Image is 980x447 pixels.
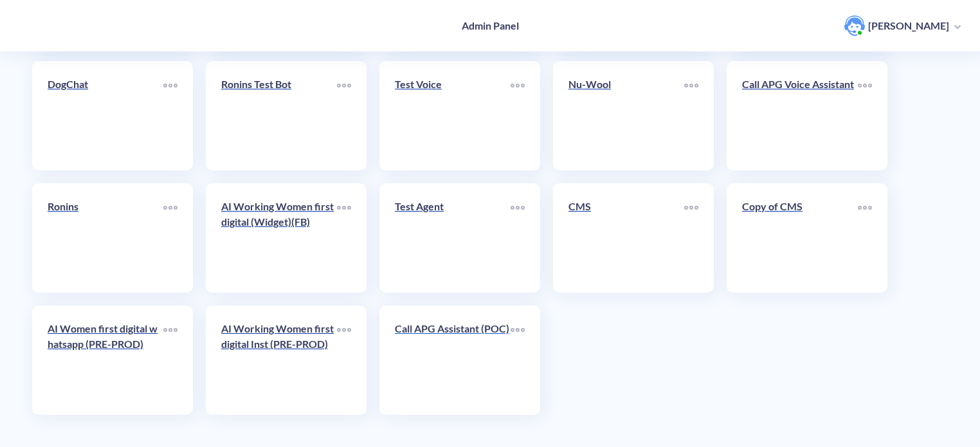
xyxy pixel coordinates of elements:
a: Copy of CMS [742,199,858,277]
p: Test Voice [395,77,511,92]
a: Ronins Test Bot [221,77,337,155]
p: AI Women first digital whatsapp (PRE-PROD) [48,321,163,352]
p: Test Agent [395,199,511,214]
p: [PERSON_NAME] [868,19,949,33]
a: Ronins [48,199,163,277]
a: Call APG Voice Assistant [742,77,858,155]
p: Ronins [48,199,163,214]
p: Call APG Voice Assistant [742,77,858,92]
a: AI Working Women first digital Inst (PRE-PROD) [221,321,337,399]
img: user photo [844,15,865,36]
a: Call APG Assistant (POC) [395,321,511,399]
p: Nu-Wool [568,77,684,92]
button: user photo[PERSON_NAME] [838,14,967,37]
h4: Admin Panel [462,19,519,32]
p: AI Working Women first digital Inst (PRE-PROD) [221,321,337,352]
a: Nu-Wool [568,77,684,155]
a: Test Voice [395,77,511,155]
a: DogChat [48,77,163,155]
p: DogChat [48,77,163,92]
p: CMS [568,199,684,214]
p: Copy of CMS [742,199,858,214]
p: Ronins Test Bot [221,77,337,92]
a: AI Women first digital whatsapp (PRE-PROD) [48,321,163,399]
p: Call APG Assistant (POC) [395,321,511,336]
p: AI Working Women first digital (Widget)(FB) [221,199,337,230]
a: CMS [568,199,684,277]
a: Test Agent [395,199,511,277]
a: AI Working Women first digital (Widget)(FB) [221,199,337,277]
